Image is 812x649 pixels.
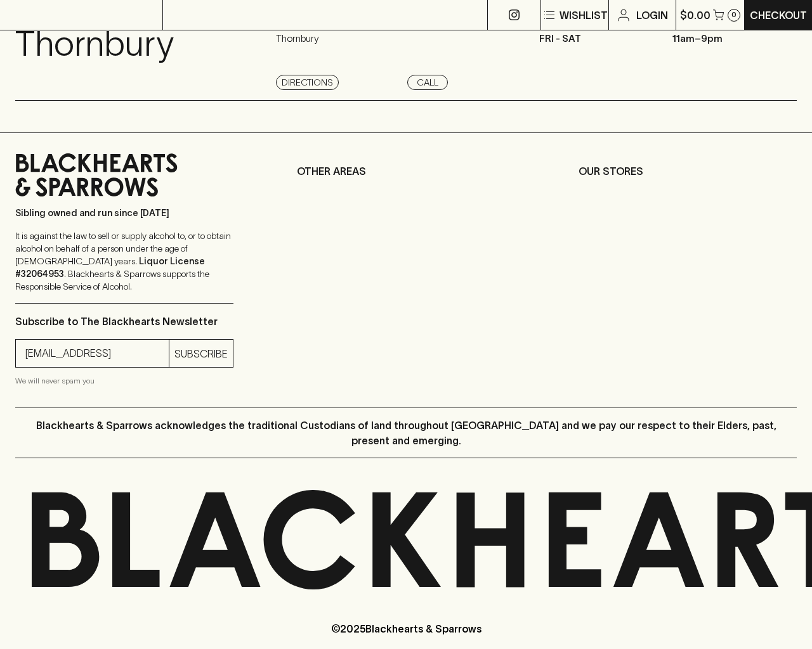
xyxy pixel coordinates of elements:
p: 0 [731,11,737,18]
p: SUBSCRIBE [174,346,228,361]
p: Fri - Sat [539,32,653,46]
p: Wishlist [560,8,608,23]
p: [STREET_ADDRESS] , Thornbury [276,18,365,46]
p: Thornbury [15,18,174,70]
p: ⠀ [163,8,174,23]
p: Checkout [750,8,807,23]
p: OUR STORES [579,164,797,179]
p: Sibling owned and run since [DATE] [15,207,233,219]
p: It is against the law to sell or supply alcohol to, or to obtain alcohol on behalf of a person un... [15,229,233,293]
input: e.g. jane@blackheartsandsparrows.com.au [25,344,169,364]
p: Blackhearts & Sparrows acknowledges the traditional Custodians of land throughout [GEOGRAPHIC_DAT... [25,418,787,448]
p: Subscribe to The Blackhearts Newsletter [15,314,233,329]
p: We will never spam you [15,375,233,387]
a: Call [407,75,448,90]
p: 11am – 9pm [672,32,787,46]
a: Directions [276,75,339,90]
p: Login [636,8,668,23]
p: OTHER AREAS [297,164,515,179]
p: $0.00 [680,8,710,23]
button: SUBSCRIBE [169,340,233,367]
